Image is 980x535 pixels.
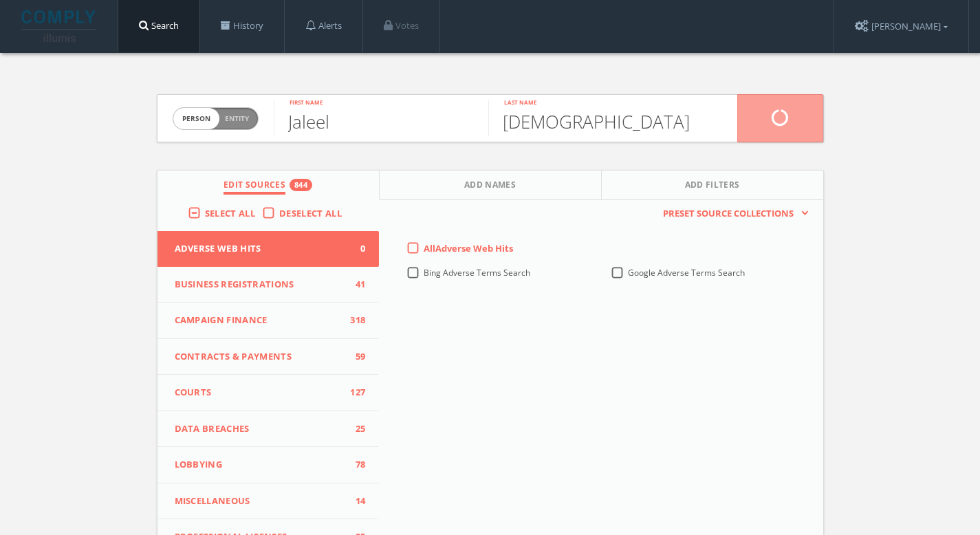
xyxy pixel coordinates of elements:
span: Courts [175,386,345,400]
div: 844 [290,179,312,191]
span: Bing Adverse Terms Search [424,267,530,279]
span: Select All [205,207,255,219]
span: Contracts & Payments [175,350,345,364]
button: Edit Sources844 [157,171,380,200]
span: Business Registrations [175,278,345,292]
span: 41 [345,278,365,292]
span: Google Adverse Terms Search [628,267,745,279]
button: Adverse Web Hits0 [157,231,380,267]
button: Add Names [380,171,602,200]
span: Preset Source Collections [656,207,801,221]
span: 25 [345,422,365,436]
img: illumis [21,10,98,42]
span: Adverse Web Hits [175,242,345,256]
span: Miscellaneous [175,494,345,508]
span: Campaign Finance [175,314,345,327]
span: Deselect All [279,207,342,219]
span: Add Names [464,179,516,195]
button: Lobbying78 [157,447,380,483]
button: Preset Source Collections [656,207,809,221]
button: Courts127 [157,375,380,411]
span: All Adverse Web Hits [424,242,513,254]
span: 318 [345,314,365,327]
button: Add Filters [602,171,823,200]
span: 78 [345,458,365,472]
span: Add Filters [685,179,740,195]
button: Miscellaneous14 [157,483,380,520]
button: Business Registrations41 [157,267,380,303]
span: Edit Sources [224,179,285,195]
span: 127 [345,386,365,400]
button: Campaign Finance318 [157,303,380,339]
span: 59 [345,350,365,364]
span: 0 [345,242,365,256]
span: person [173,108,219,129]
button: Contracts & Payments59 [157,339,380,375]
span: Data Breaches [175,422,345,436]
span: Lobbying [175,458,345,472]
button: Data Breaches25 [157,411,380,448]
span: 14 [345,494,365,508]
span: Entity [225,113,249,124]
